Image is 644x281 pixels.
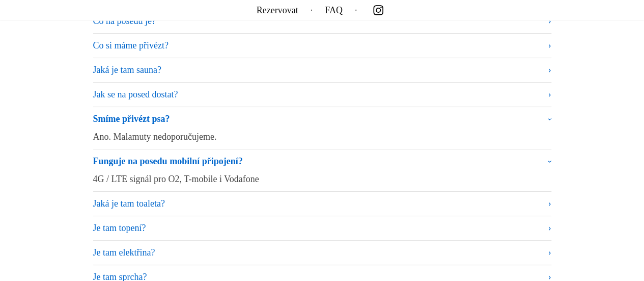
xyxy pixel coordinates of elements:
[93,39,551,53] summary: Co si máme přivézt?
[93,63,551,77] summary: Jaká je tam sauna?
[93,112,551,130] summary: Smíme přivézt psa?
[93,88,551,101] summary: Jak se na posed dostat?
[93,197,551,211] summary: Jaká je tam toaleta?
[93,155,551,172] summary: Funguje na posedu mobilní připojení?
[93,221,551,235] summary: Je tam topení?
[93,172,551,186] p: 4G / LTE signál pro O2, T-mobile i Vodafone
[93,246,551,260] summary: Je tam elektřina?
[93,14,551,28] summary: Co na posedu je?
[93,130,551,144] p: Ano. Malamuty nedoporučujeme.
